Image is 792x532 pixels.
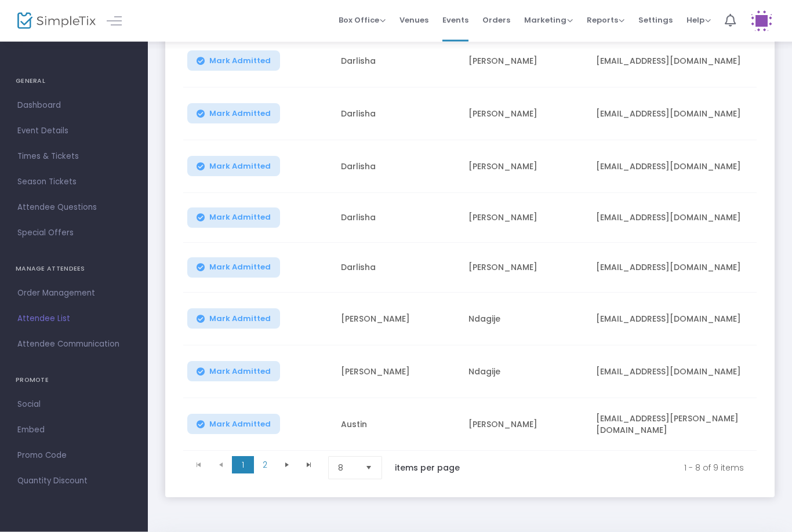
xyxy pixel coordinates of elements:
button: Mark Admitted [187,156,280,177]
button: Mark Admitted [187,104,280,124]
span: Go to the next page [276,457,298,474]
span: Go to the next page [282,461,292,470]
span: Order Management [17,286,130,301]
td: [PERSON_NAME] [462,399,589,451]
td: [PERSON_NAME] [334,293,462,346]
button: Mark Admitted [187,208,280,228]
td: [EMAIL_ADDRESS][DOMAIN_NAME] [589,35,763,88]
span: Promo Code [17,448,130,463]
td: Ndagije [462,293,589,346]
span: Embed [17,422,130,438]
span: Reports [587,14,624,25]
span: Settings [638,5,673,35]
td: Austin [334,399,462,451]
span: Mark Admitted [209,57,271,66]
span: Quantity Discount [17,473,130,489]
span: Special Offers [17,225,130,241]
span: Marketing [524,14,573,25]
td: Darlisha [334,243,462,293]
td: Darlisha [334,88,462,141]
span: Help [686,14,711,25]
td: [EMAIL_ADDRESS][PERSON_NAME][DOMAIN_NAME] [589,399,763,451]
td: [EMAIL_ADDRESS][DOMAIN_NAME] [589,88,763,141]
span: Season Tickets [17,174,130,190]
button: Mark Admitted [187,414,280,435]
button: Select [361,457,377,479]
td: [EMAIL_ADDRESS][DOMAIN_NAME] [589,243,763,293]
span: Mark Admitted [209,213,271,223]
button: Mark Admitted [187,258,280,278]
span: Page 1 [232,457,254,474]
span: Mark Admitted [209,420,271,429]
td: [EMAIL_ADDRESS][DOMAIN_NAME] [589,293,763,346]
td: [EMAIL_ADDRESS][DOMAIN_NAME] [589,194,763,243]
span: Mark Admitted [209,110,271,119]
td: Ndagije [462,346,589,399]
span: Dashboard [17,98,130,113]
td: Darlisha [334,141,462,194]
td: [PERSON_NAME] [462,194,589,243]
td: [PERSON_NAME] [334,346,462,399]
span: Orders [482,5,510,35]
span: Attendee Questions [17,200,130,215]
span: Times & Tickets [17,149,130,164]
span: Attendee Communication [17,337,130,352]
td: [PERSON_NAME] [462,243,589,293]
span: Attendee List [17,311,130,326]
span: Mark Admitted [209,162,271,172]
button: Mark Admitted [187,309,280,329]
span: Events [442,5,468,35]
h4: GENERAL [16,70,132,93]
span: Mark Admitted [209,263,271,272]
kendo-pager-info: 1 - 8 of 9 items [484,457,744,480]
h4: MANAGE ATTENDEES [16,257,132,280]
span: Event Details [17,123,130,139]
span: Venues [399,5,428,35]
td: [PERSON_NAME] [462,35,589,88]
span: Box Office [339,14,386,25]
span: Mark Admitted [209,315,271,324]
button: Mark Admitted [187,51,280,71]
span: Social [17,397,130,412]
td: [PERSON_NAME] [462,141,589,194]
span: 8 [338,462,356,474]
span: Mark Admitted [209,367,271,377]
span: Go to the last page [298,457,320,474]
td: [EMAIL_ADDRESS][DOMAIN_NAME] [589,141,763,194]
td: Darlisha [334,194,462,243]
span: Go to the last page [304,461,314,470]
td: [PERSON_NAME] [462,88,589,141]
h4: PROMOTE [16,369,132,392]
td: Darlisha [334,35,462,88]
button: Mark Admitted [187,362,280,382]
td: [EMAIL_ADDRESS][DOMAIN_NAME] [589,346,763,399]
label: items per page [395,462,460,474]
span: Page 2 [254,457,276,474]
